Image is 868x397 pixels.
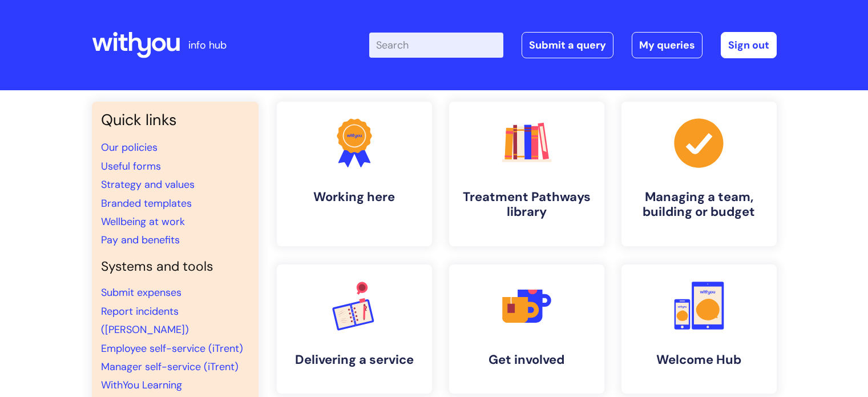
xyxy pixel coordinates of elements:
h4: Managing a team, building or budget [631,190,768,220]
input: Search [369,33,503,58]
a: Treatment Pathways library [449,102,604,246]
a: Delivering a service [277,264,432,394]
a: Managing a team, building or budget [621,102,777,246]
a: Strategy and values [101,178,195,191]
a: Report incidents ([PERSON_NAME]) [101,304,189,336]
a: WithYou Learning [101,378,182,392]
a: Pay and benefits [101,233,180,247]
a: Sign out [721,32,777,58]
a: Submit a query [522,32,613,58]
a: Welcome Hub [621,264,777,394]
a: Branded templates [101,197,192,210]
h4: Get involved [458,352,595,367]
a: Useful forms [101,159,161,173]
a: Submit expenses [101,286,181,299]
h4: Welcome Hub [631,352,768,367]
h4: Treatment Pathways library [458,190,595,220]
h4: Working here [286,190,423,204]
a: Working here [277,102,432,246]
h4: Delivering a service [286,352,423,367]
a: Employee self-service (iTrent) [101,342,243,355]
a: Get involved [449,264,604,394]
h4: Systems and tools [101,259,249,275]
a: Our policies [101,141,158,154]
h3: Quick links [101,111,249,129]
a: Wellbeing at work [101,215,185,228]
a: My queries [632,32,703,58]
a: Manager self-service (iTrent) [101,360,239,374]
div: | - [369,32,777,58]
p: info hub [188,36,227,54]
